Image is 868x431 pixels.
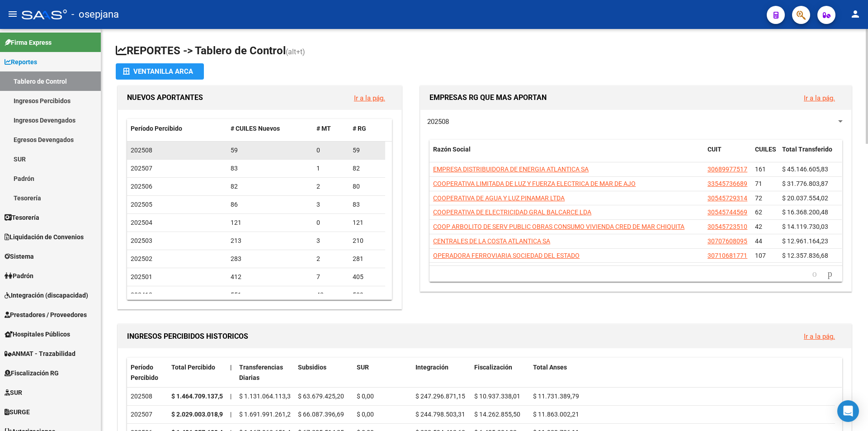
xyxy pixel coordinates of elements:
[353,199,382,210] div: 83
[353,236,382,246] div: 210
[778,140,842,170] datatable-header-cell: Total Transferido
[433,252,580,259] span: OPERADORA FERROVIARIA SOCIEDAD DEL ESTADO
[316,254,345,264] div: 2
[782,146,832,153] span: Total Transferido
[131,125,182,132] span: Período Percibido
[131,273,152,280] span: 202501
[708,146,722,153] span: CUIT
[7,9,18,19] mat-icon: menu
[533,393,579,400] span: $ 11.731.389,79
[347,90,392,106] button: Ir a la pág.
[471,358,529,388] datatable-header-cell: Fiscalización
[313,119,349,138] datatable-header-cell: # MT
[5,251,34,261] span: Sistema
[168,358,226,388] datatable-header-cell: Total Percibido
[131,147,152,154] span: 202508
[131,255,152,262] span: 202502
[353,272,382,282] div: 405
[231,254,310,264] div: 283
[131,219,152,226] span: 202504
[316,290,345,300] div: 42
[5,271,33,281] span: Padrón
[427,118,449,126] span: 202508
[5,310,87,320] span: Prestadores / Proveedores
[116,63,204,80] button: Ventanilla ARCA
[797,90,842,106] button: Ir a la pág.
[171,364,215,371] span: Total Percibido
[474,411,520,418] span: $ 14.262.855,50
[231,181,310,192] div: 82
[230,393,231,400] span: |
[354,94,385,102] a: Ir a la pág.
[755,252,766,259] span: 107
[298,411,344,418] span: $ 66.087.396,69
[353,254,382,264] div: 281
[533,411,579,418] span: $ 11.863.002,21
[708,237,747,245] span: 30707608095
[316,199,345,210] div: 3
[131,183,152,190] span: 202506
[171,411,226,418] strong: $ 2.029.003.018,92
[131,237,152,244] span: 202503
[357,393,374,400] span: $ 0,00
[127,358,168,388] datatable-header-cell: Período Percibido
[708,194,747,202] span: 30545729314
[533,364,567,371] span: Total Anses
[231,236,310,246] div: 213
[239,393,294,400] span: $ 1.131.064.113,39
[231,145,310,156] div: 59
[474,364,512,371] span: Fiscalización
[837,400,859,422] div: Open Intercom Messenger
[353,181,382,192] div: 80
[433,166,589,173] span: EMPRESA DISTRIBUIDORA DE ENERGIA ATLANTICA SA
[353,163,382,174] div: 82
[294,358,353,388] datatable-header-cell: Subsidios
[755,166,766,173] span: 161
[850,9,861,19] mat-icon: person
[433,146,471,153] span: Razón Social
[353,145,382,156] div: 59
[751,140,778,170] datatable-header-cell: CUILES
[239,411,294,418] span: $ 1.691.991.261,21
[429,93,547,102] span: EMPRESAS RG QUE MAS APORTAN
[5,329,70,339] span: Hospitales Públicos
[755,237,762,245] span: 44
[5,368,59,378] span: Fiscalización RG
[5,232,84,242] span: Liquidación de Convenios
[316,181,345,192] div: 2
[782,180,828,187] span: $ 31.776.803,87
[230,364,232,371] span: |
[704,140,751,170] datatable-header-cell: CUIT
[797,328,842,345] button: Ir a la pág.
[127,93,203,102] span: NUEVOS APORTANTES
[231,199,310,210] div: 86
[131,364,158,381] span: Período Percibido
[131,391,164,402] div: 202508
[353,218,382,228] div: 121
[123,63,197,80] div: Ventanilla ARCA
[708,208,747,216] span: 30545744569
[357,364,369,371] span: SUR
[316,163,345,174] div: 1
[227,119,313,138] datatable-header-cell: # CUILES Nuevos
[71,5,119,24] span: - osepjana
[782,252,828,259] span: $ 12.357.836,68
[316,145,345,156] div: 0
[239,364,283,381] span: Transferencias Diarias
[529,358,835,388] datatable-header-cell: Total Anses
[433,208,591,216] span: COOPERATIVA DE ELECTRICIDAD GRAL BALCARCE LDA
[231,218,310,228] div: 121
[230,411,231,418] span: |
[349,119,385,138] datatable-header-cell: # RG
[231,163,310,174] div: 83
[127,119,227,138] datatable-header-cell: Período Percibido
[5,349,75,359] span: ANMAT - Trazabilidad
[353,125,366,132] span: # RG
[755,194,762,202] span: 72
[755,208,762,216] span: 62
[5,388,22,398] span: SUR
[226,358,236,388] datatable-header-cell: |
[5,57,37,67] span: Reportes
[433,237,550,245] span: CENTRALES DE LA COSTA ATLANTICA SA
[412,358,471,388] datatable-header-cell: Integración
